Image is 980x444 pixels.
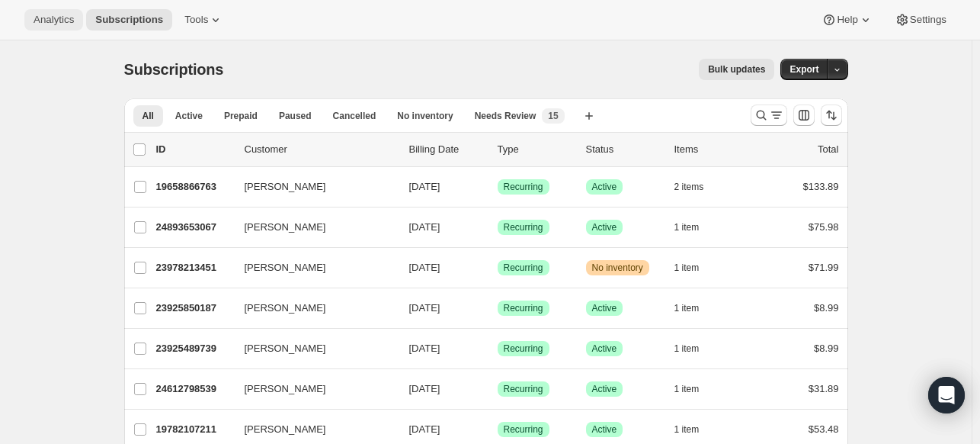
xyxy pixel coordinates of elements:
span: [DATE] [409,181,440,192]
p: 24612798539 [156,381,232,397]
p: 19658866763 [156,179,232,195]
span: 1 item [674,343,700,355]
span: Analytics [34,14,74,26]
div: 24612798539[PERSON_NAME][DATE]SuccessRecurringSuccessActive1 item$31.89 [156,378,839,400]
p: 23925850187 [156,301,232,316]
button: Analytics [24,9,83,31]
p: 24893653067 [156,220,232,235]
p: Billing Date [409,142,485,157]
button: [PERSON_NAME] [235,256,388,280]
span: 1 item [674,302,700,314]
p: 23925489739 [156,341,232,356]
div: 23925489739[PERSON_NAME][DATE]SuccessRecurringSuccessActive1 item$8.99 [156,338,839,359]
span: 1 item [674,383,700,395]
div: IDCustomerBilling DateTypeStatusItemsTotal [156,142,839,157]
span: Subscriptions [95,14,163,26]
button: 1 item [674,338,716,359]
span: $8.99 [814,302,839,314]
div: 19782107211[PERSON_NAME][DATE]SuccessRecurringSuccessActive1 item$53.48 [156,419,839,440]
button: 1 item [674,257,716,278]
span: 15 [548,110,558,122]
span: Active [592,423,617,436]
span: [DATE] [409,221,440,233]
span: [DATE] [409,302,440,314]
span: [DATE] [409,383,440,394]
p: Customer [245,142,397,157]
div: 23978213451[PERSON_NAME][DATE]SuccessRecurringWarningNo inventory1 item$71.99 [156,257,839,278]
span: [PERSON_NAME] [245,422,326,437]
div: Open Intercom Messenger [928,377,965,413]
span: Needs Review [475,110,536,122]
button: 1 item [674,419,716,440]
span: Recurring [504,302,543,314]
button: Export [780,59,828,80]
p: Status [586,142,662,157]
span: [PERSON_NAME] [245,179,326,195]
div: Items [674,142,751,157]
button: Customize table column order and visibility [793,105,815,126]
span: $75.98 [809,221,839,233]
button: [PERSON_NAME] [235,296,388,320]
button: [PERSON_NAME] [235,336,388,361]
span: 1 item [674,262,700,274]
p: 19782107211 [156,422,232,437]
button: Help [812,9,882,31]
p: 23978213451 [156,260,232,275]
button: 1 item [674,378,716,400]
span: $133.89 [803,181,839,192]
span: Active [592,221,617,233]
span: [DATE] [409,423,440,435]
div: 23925850187[PERSON_NAME][DATE]SuccessRecurringSuccessActive1 item$8.99 [156,298,839,319]
span: Recurring [504,181,543,193]
button: Subscriptions [86,9,172,31]
span: $8.99 [814,343,839,354]
button: [PERSON_NAME] [235,417,388,442]
span: Tools [184,14,208,26]
span: Recurring [504,262,543,274]
div: 24893653067[PERSON_NAME][DATE]SuccessRecurringSuccessActive1 item$75.98 [156,217,839,238]
span: $53.48 [809,423,839,435]
button: Sort the results [821,105,842,126]
span: Active [592,302,617,314]
div: Type [498,142,574,157]
p: ID [156,142,232,157]
span: 2 items [674,181,704,193]
p: Total [818,142,838,157]
button: Bulk updates [699,59,774,80]
button: [PERSON_NAME] [235,377,388,401]
span: Active [175,110,203,122]
span: Active [592,383,617,395]
button: 1 item [674,298,716,319]
span: 1 item [674,423,700,436]
span: [DATE] [409,343,440,354]
span: 1 item [674,221,700,233]
span: Help [837,14,857,26]
span: No inventory [592,262,643,274]
span: Paused [279,110,312,122]
span: Subscriptions [124,61,224,78]
button: Search and filter results [751,105,787,126]
span: [PERSON_NAME] [245,341,326,356]
span: Settings [910,14,946,26]
span: Recurring [504,423,543,436]
span: All [143,110,154,122]
span: $71.99 [809,262,839,273]
button: [PERSON_NAME] [235,175,388,199]
span: Recurring [504,343,543,355]
span: No inventory [397,110,453,122]
button: 1 item [674,217,716,238]
button: [PERSON_NAME] [235,215,388,240]
button: Settings [886,9,956,31]
span: [PERSON_NAME] [245,301,326,316]
button: Create new view [577,105,601,127]
div: 19658866763[PERSON_NAME][DATE]SuccessRecurringSuccessActive2 items$133.89 [156,176,839,198]
span: Cancelled [333,110,376,122]
span: [PERSON_NAME] [245,381,326,397]
span: Bulk updates [708,63,765,76]
span: $31.89 [809,383,839,394]
span: Recurring [504,221,543,233]
span: Active [592,181,617,193]
button: Tools [175,9,232,31]
span: Prepaid [224,110,258,122]
span: [PERSON_NAME] [245,220,326,235]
